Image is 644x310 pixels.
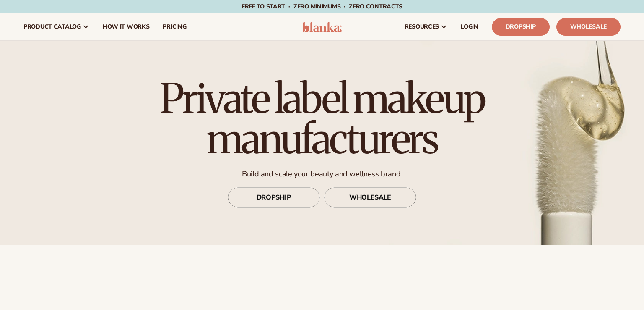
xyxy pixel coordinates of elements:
[241,3,402,11] span: Free to start · ZERO minimums · ZERO contracts
[556,18,621,36] a: Wholesale
[23,24,81,30] span: product catalog
[461,24,478,30] span: LOGIN
[135,169,509,179] p: Build and scale your beauty and wellness brand.
[398,13,454,40] a: resources
[302,22,342,32] img: logo
[96,13,156,40] a: How It Works
[17,13,96,40] a: product catalog
[163,24,186,30] span: pricing
[135,79,509,159] h1: Private label makeup manufacturers
[492,18,550,36] a: Dropship
[324,187,416,208] a: WHOLESALE
[405,24,439,30] span: resources
[103,24,150,30] span: How It Works
[228,187,320,208] a: DROPSHIP
[454,13,485,40] a: LOGIN
[156,13,193,40] a: pricing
